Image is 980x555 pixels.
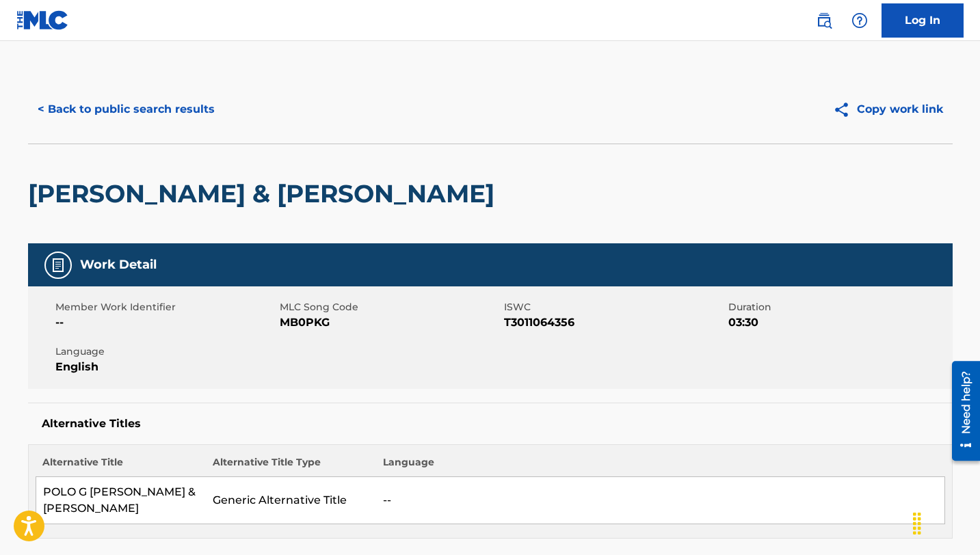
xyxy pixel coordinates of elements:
[504,300,725,314] span: ISWC
[55,359,276,375] span: English
[816,12,832,29] img: search
[50,257,66,273] img: Work Detail
[55,344,276,359] span: Language
[912,489,980,555] iframe: Chat Widget
[28,92,224,126] button: < Back to public search results
[42,417,939,431] h5: Alternative Titles
[16,10,69,30] img: MLC Logo
[851,12,868,29] img: help
[942,355,980,465] iframe: Resource Center
[846,7,873,34] div: Help
[55,300,276,314] span: Member Work Identifier
[833,101,857,118] img: Copy work link
[36,477,206,524] td: POLO G [PERSON_NAME] & [PERSON_NAME]
[504,314,725,331] span: T3011064356
[728,314,949,331] span: 03:30
[906,503,928,544] div: Drag
[36,455,206,477] th: Alternative Title
[80,257,157,273] h5: Work Detail
[280,300,501,314] span: MLC Song Code
[206,455,376,477] th: Alternative Title Type
[823,92,953,126] button: Copy work link
[882,3,964,38] a: Log In
[376,477,944,524] td: --
[376,455,944,477] th: Language
[55,314,276,331] span: --
[810,7,838,34] a: Public Search
[280,314,501,331] span: MB0PKG
[206,477,376,524] td: Generic Alternative Title
[28,178,501,209] h2: [PERSON_NAME] & [PERSON_NAME]
[728,300,949,314] span: Duration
